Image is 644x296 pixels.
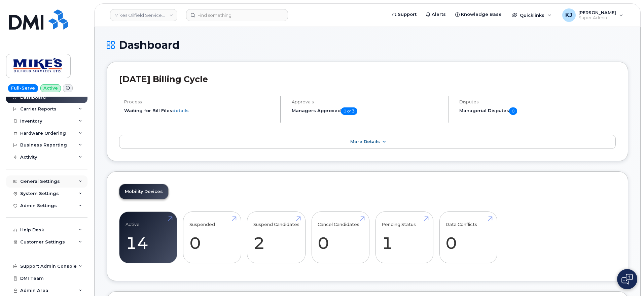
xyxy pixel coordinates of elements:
[292,107,442,115] h5: Managers Approved
[172,108,189,113] a: details
[253,215,299,260] a: Suspend Candidates 2
[124,107,275,114] li: Waiting for Bill Files
[189,215,235,260] a: Suspended 0
[445,215,491,260] a: Data Conflicts 0
[350,139,380,144] span: More Details
[107,39,628,51] h1: Dashboard
[124,99,275,104] h4: Process
[119,184,168,199] a: Mobility Devices
[292,99,442,104] h4: Approvals
[459,99,616,104] h4: Disputes
[126,215,171,260] a: Active 14
[459,107,616,115] h5: Managerial Disputes
[509,107,517,115] span: 0
[621,274,633,285] img: Open chat
[318,215,363,260] a: Cancel Candidates 0
[382,215,427,260] a: Pending Status 1
[119,74,616,84] h2: [DATE] Billing Cycle
[341,107,357,115] span: 0 of 3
